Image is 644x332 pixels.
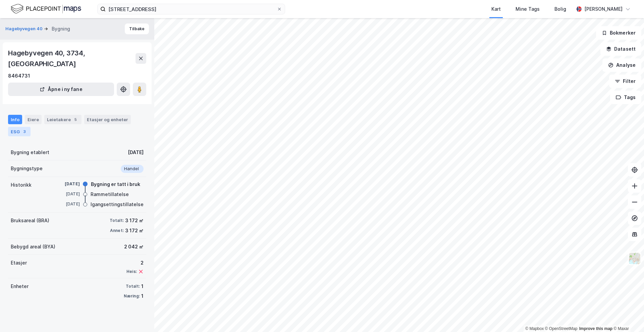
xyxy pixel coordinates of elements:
div: [DATE] [128,148,144,156]
div: [DATE] [53,201,80,207]
div: Etasjer og enheter [87,116,128,123]
div: Bygningstype [11,164,43,173]
button: Tags [610,91,641,104]
div: Heis: [126,269,137,274]
input: Søk på adresse, matrikkel, gårdeiere, leietakere eller personer [106,4,277,14]
div: Bruksareal (BRA) [11,217,49,225]
div: Mine Tags [516,5,540,13]
div: Bygning [52,25,70,33]
img: logo.f888ab2527a4732fd821a326f86c7f29.svg [11,3,81,15]
div: 5 [72,116,79,123]
div: [PERSON_NAME] [584,5,623,13]
button: Hagebyvegen 40 [5,26,44,32]
div: Næring: [124,293,140,299]
div: Rammetillatelse [91,190,129,198]
a: Improve this map [579,326,612,331]
div: 3 172 ㎡ [125,227,144,235]
button: Datasett [600,42,641,56]
img: Z [628,252,641,265]
div: [DATE] [53,181,80,187]
button: Åpne i ny fane [8,83,114,96]
div: Leietakere [44,115,82,124]
div: 1 [141,292,144,300]
button: Analyse [602,58,641,72]
button: Bokmerker [596,26,641,40]
div: 8464731 [8,72,30,80]
div: Kontrollprogram for chat [610,300,644,332]
div: Eiere [25,115,42,124]
div: Info [8,115,22,124]
div: Enheter [11,282,29,290]
div: Totalt: [126,284,140,289]
div: 2 042 ㎡ [124,243,144,251]
button: Tilbake [125,23,149,34]
div: 3 [21,128,28,135]
button: Filter [609,75,641,88]
div: Igangsettingstillatelse [91,200,144,208]
div: Bygning er tatt i bruk [91,180,140,188]
div: Historikk [11,181,32,189]
div: Bygning etablert [11,148,49,156]
div: Kart [491,5,501,13]
div: Bebygd areal (BYA) [11,243,55,251]
a: Mapbox [525,326,544,331]
div: Hagebyvegen 40, 3734, [GEOGRAPHIC_DATA] [8,48,136,69]
iframe: Chat Widget [610,300,644,332]
div: Etasjer [11,259,27,267]
div: 3 172 ㎡ [125,217,144,225]
div: 1 [141,282,144,290]
div: Annet: [110,228,124,233]
a: OpenStreetMap [545,326,578,331]
div: Bolig [554,5,566,13]
div: [DATE] [53,191,80,197]
div: 2 [126,259,144,267]
div: ESG [8,127,31,136]
div: Totalt: [110,218,124,223]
